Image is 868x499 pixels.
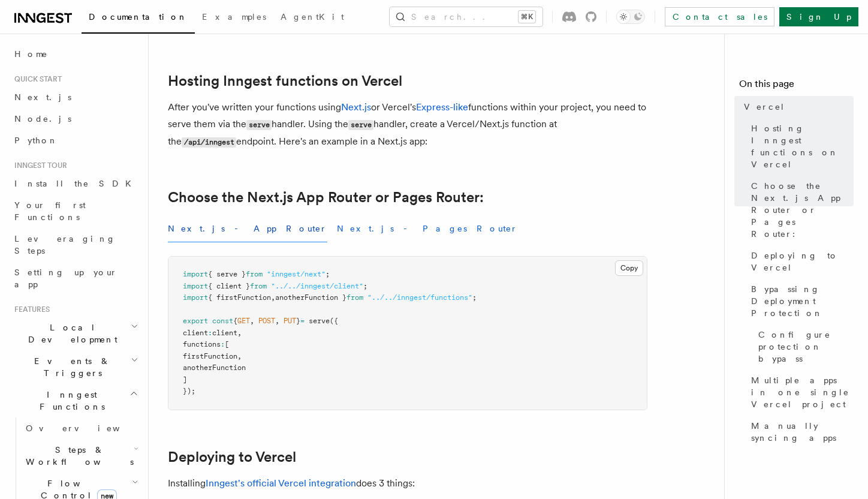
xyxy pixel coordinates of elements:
[26,423,149,433] span: Overview
[751,180,854,240] span: Choose the Next.js App Router or Pages Router:
[225,340,229,348] span: [
[472,293,477,302] span: ;
[10,161,67,170] span: Inngest tour
[10,355,131,379] span: Events & Triggers
[273,4,351,32] a: AgentKit
[250,317,254,325] span: ,
[246,270,263,278] span: from
[615,260,643,276] button: Copy
[746,415,854,449] a: Manually syncing apps
[10,305,50,314] span: Features
[751,420,854,444] span: Manually syncing apps
[751,283,854,319] span: Bypassing Deployment Protection
[237,329,242,337] span: ,
[519,11,535,23] kbd: ⌘K
[208,329,212,337] span: :
[739,96,854,118] a: Vercel
[10,228,141,261] a: Leveraging Steps
[14,200,86,222] span: Your first Functions
[296,317,300,325] span: }
[10,384,141,417] button: Inngest Functions
[195,4,273,32] a: Examples
[21,444,134,468] span: Steps & Workflows
[330,317,338,325] span: ({
[271,282,363,290] span: "../../inngest/client"
[751,374,854,410] span: Multiple apps in one single Vercel project
[751,249,854,273] span: Deploying to Vercel
[758,329,854,365] span: Configure protection bypass
[183,352,237,360] span: firstFunction
[21,439,141,473] button: Steps & Workflows
[746,118,854,175] a: Hosting Inngest functions on Vercel
[10,261,141,295] a: Setting up your app
[258,317,275,325] span: POST
[275,317,279,325] span: ,
[325,270,330,278] span: ;
[14,114,71,124] span: Node.js
[390,7,542,26] button: Search...⌘K
[416,101,468,113] a: Express-like
[616,10,645,24] button: Toggle dark mode
[250,282,267,290] span: from
[10,350,141,384] button: Events & Triggers
[367,293,472,302] span: "../../inngest/functions"
[341,101,371,113] a: Next.js
[744,101,785,113] span: Vercel
[10,43,141,65] a: Home
[267,270,325,278] span: "inngest/next"
[183,363,246,372] span: anotherFunction
[14,48,48,60] span: Home
[202,12,266,22] span: Examples
[168,189,484,206] a: Choose the Next.js App Router or Pages Router:
[746,278,854,324] a: Bypassing Deployment Protection
[212,329,237,337] span: client
[21,417,141,439] a: Overview
[233,317,237,325] span: {
[10,130,141,151] a: Python
[212,317,233,325] span: const
[751,122,854,170] span: Hosting Inngest functions on Vercel
[168,73,402,89] a: Hosting Inngest functions on Vercel
[363,282,367,290] span: ;
[183,387,195,395] span: });
[337,215,518,242] button: Next.js - Pages Router
[183,375,187,384] span: ]
[183,282,208,290] span: import
[10,321,131,345] span: Local Development
[10,389,129,413] span: Inngest Functions
[348,120,373,130] code: serve
[208,282,250,290] span: { client }
[183,317,208,325] span: export
[746,175,854,245] a: Choose the Next.js App Router or Pages Router:
[182,137,236,148] code: /api/inngest
[14,234,116,255] span: Leveraging Steps
[14,136,58,145] span: Python
[10,86,141,108] a: Next.js
[183,270,208,278] span: import
[14,92,71,102] span: Next.js
[168,215,327,242] button: Next.js - App Router
[739,77,854,96] h4: On this page
[168,475,647,492] p: Installing does 3 things:
[754,324,854,369] a: Configure protection bypass
[284,317,296,325] span: PUT
[10,194,141,228] a: Your first Functions
[208,293,271,302] span: { firstFunction
[237,317,250,325] span: GET
[82,4,195,34] a: Documentation
[275,293,346,302] span: anotherFunction }
[183,329,208,337] span: client
[183,340,221,348] span: functions
[246,120,272,130] code: serve
[346,293,363,302] span: from
[665,7,774,26] a: Contact sales
[300,317,305,325] span: =
[206,477,356,489] a: Inngest's official Vercel integration
[309,317,330,325] span: serve
[89,12,188,22] span: Documentation
[10,74,62,84] span: Quick start
[168,99,647,151] p: After you've written your functions using or Vercel's functions within your project, you need to ...
[10,173,141,194] a: Install the SDK
[208,270,246,278] span: { serve }
[221,340,225,348] span: :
